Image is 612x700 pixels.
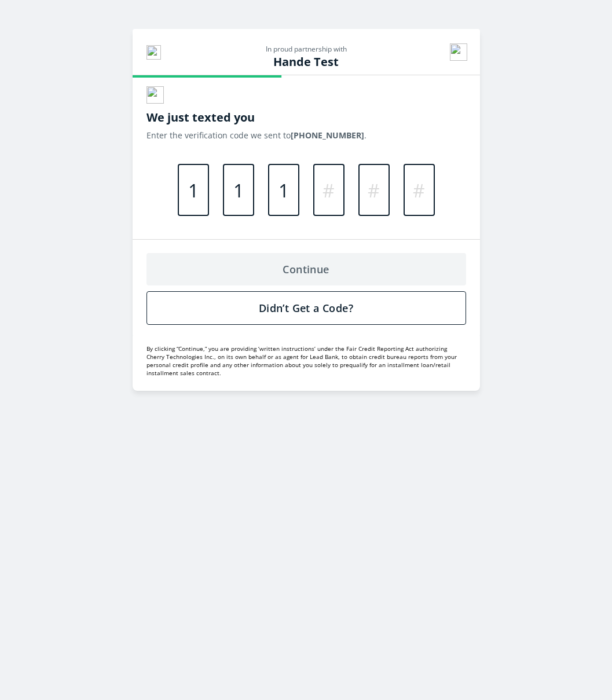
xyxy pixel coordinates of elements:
[178,164,209,216] input: Please enter verification code. Digit 1
[358,164,390,216] input: Digit 5
[313,164,345,216] input: Digit 4
[146,130,466,141] span: Enter the verification code we sent to .
[146,291,466,325] button: Didn’t Get a Code?
[404,164,435,216] input: Digit 6
[223,164,254,216] input: Digit 2
[146,86,164,104] img: message_writing.svg
[142,41,166,64] button: back
[291,130,364,141] strong: [PHONE_NUMBER]
[146,109,466,125] span: We just texted you
[273,54,339,69] span: Hande Test
[266,45,347,54] span: In proud partnership with
[450,43,467,61] img: help_circle.svg
[302,35,311,45] img: cherry-logo.svg
[268,164,299,216] input: Digit 3
[146,344,466,377] p: By clicking “Continue,” you are providing ‘written instructions’ under the Fair Credit Reporting ...
[146,45,161,60] img: short_left.svg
